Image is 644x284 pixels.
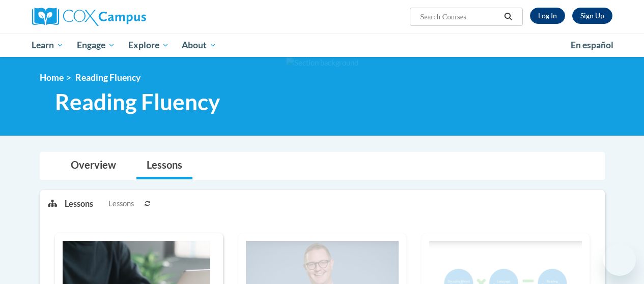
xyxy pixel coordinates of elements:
a: Lessons [136,152,192,179]
a: Register [572,8,612,24]
a: Log In [530,8,565,24]
iframe: Button to launch messaging window [603,243,636,276]
a: Home [40,72,64,83]
input: Search Courses [419,11,500,23]
a: Explore [122,34,176,57]
img: Section background [286,57,358,69]
a: About [175,34,223,57]
a: Overview [61,152,126,179]
span: Reading Fluency [75,72,141,83]
a: Cox Campus [32,8,215,26]
div: Main menu [24,34,620,57]
span: Reading Fluency [55,88,220,115]
span: Lessons [108,198,134,209]
button: Search [500,11,516,23]
span: Engage [77,39,115,51]
img: Cox Campus [32,8,146,26]
span: Explore [128,39,169,51]
a: En español [564,35,620,56]
span: Learn [32,39,64,51]
a: Engage [70,34,122,57]
span: About [182,39,216,51]
p: Lessons [65,198,93,209]
span: En español [571,40,613,50]
a: Learn [25,34,71,57]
